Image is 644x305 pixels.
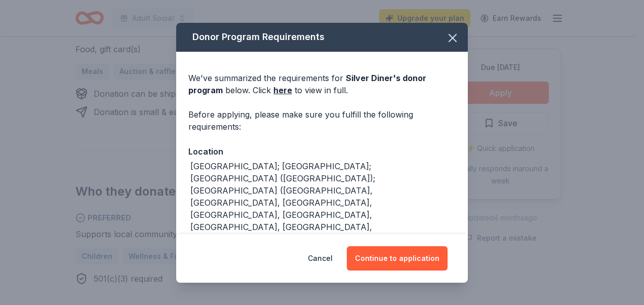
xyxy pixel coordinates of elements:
a: here [273,84,292,96]
div: [GEOGRAPHIC_DATA]; [GEOGRAPHIC_DATA]; [GEOGRAPHIC_DATA] ([GEOGRAPHIC_DATA]); [GEOGRAPHIC_DATA] ([... [190,160,456,270]
div: We've summarized the requirements for below. Click to view in full. [188,72,456,96]
div: Location [188,145,456,158]
button: Continue to application [347,246,448,271]
div: Donor Program Requirements [176,23,468,52]
div: Before applying, please make sure you fulfill the following requirements: [188,108,456,133]
button: Cancel [308,246,333,271]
